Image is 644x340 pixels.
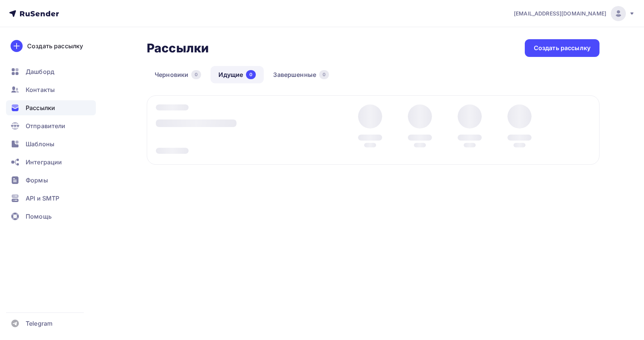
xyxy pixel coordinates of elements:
[6,118,96,133] a: Отправители
[191,70,201,79] div: 0
[265,66,337,83] a: Завершенные0
[211,66,264,83] a: Идущие0
[27,41,83,51] div: Создать рассылку
[26,176,48,185] span: Формы
[6,136,96,152] a: Шаблоны
[514,10,606,17] span: [EMAIL_ADDRESS][DOMAIN_NAME]
[26,139,54,149] span: Шаблоны
[319,70,329,79] div: 0
[26,158,62,167] span: Интеграции
[6,64,96,79] a: Дашборд
[26,67,54,76] span: Дашборд
[26,319,52,328] span: Telegram
[534,44,590,52] div: Создать рассылку
[147,41,209,56] h2: Рассылки
[26,194,59,203] span: API и SMTP
[6,82,96,97] a: Контакты
[26,121,66,130] span: Отправители
[26,103,55,112] span: Рассылки
[6,173,96,188] a: Формы
[246,70,256,79] div: 0
[6,100,96,115] a: Рассылки
[26,85,55,94] span: Контакты
[147,66,209,83] a: Черновики0
[514,6,635,21] a: [EMAIL_ADDRESS][DOMAIN_NAME]
[26,212,52,221] span: Помощь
